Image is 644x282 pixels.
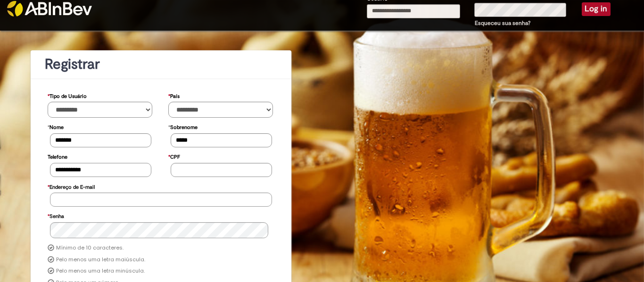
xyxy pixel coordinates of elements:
label: Telefone [48,149,67,163]
label: CPF [168,149,180,163]
label: País [168,89,180,102]
label: Sobrenome [168,120,198,133]
label: Endereço de E-mail [48,179,95,193]
label: Senha [48,209,64,222]
label: Mínimo de 10 caracteres. [56,244,124,252]
label: Tipo de Usuário [48,89,87,102]
label: Pelo menos uma letra maiúscula. [56,256,145,264]
label: Nome [48,120,64,133]
img: ABInbev-white.png [7,1,92,16]
button: Log in [582,2,611,16]
h1: Registrar [45,56,277,72]
label: Pelo menos uma letra minúscula. [56,267,145,275]
a: Esqueceu sua senha? [475,19,530,27]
